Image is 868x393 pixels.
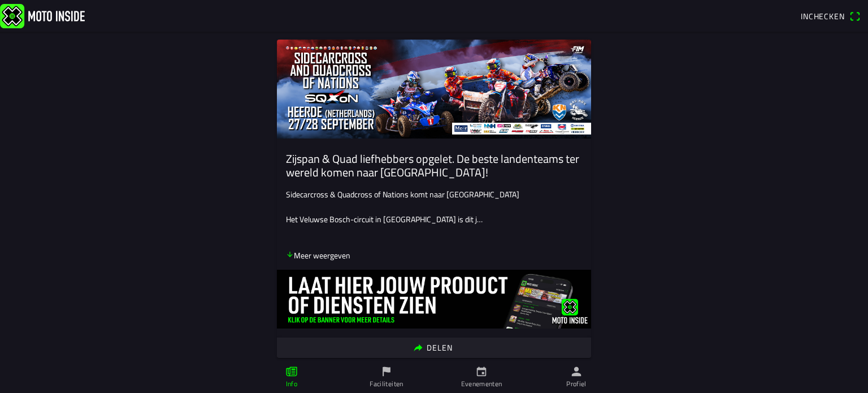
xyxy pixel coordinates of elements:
p: Sidecarcross & Quadcross of Nations komt naar [GEOGRAPHIC_DATA] [286,188,582,200]
ion-card-title: Zijspan & Quad liefhebbers opgelet. De beste landenteams ter wereld komen naar [GEOGRAPHIC_DATA]! [286,152,582,179]
p: Het Veluwse Bosch-circuit in [GEOGRAPHIC_DATA] is dit j… [286,213,582,225]
ion-icon: flag [380,365,393,378]
ion-label: Evenementen [461,379,502,389]
span: Inchecken [801,10,845,22]
a: Incheckenqr scanner [795,6,866,25]
ion-button: Delen [277,338,591,358]
ion-label: Faciliteiten [370,379,403,389]
ion-icon: person [570,365,583,378]
ion-icon: calendar [475,365,488,378]
p: Meer weergeven [286,249,350,261]
img: ovdhpoPiYVyyWxH96Op6EavZdUOyIWdtEOENrLni.jpg [277,270,591,329]
ion-label: Info [286,379,297,389]
ion-label: Profiel [566,379,587,389]
ion-icon: arrow down [286,251,294,258]
img: 64v4Apfhk9kRvyee7tCCbhUWCIhqkwx3UzeRWfBS.jpg [277,40,591,139]
ion-icon: paper [285,365,298,378]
